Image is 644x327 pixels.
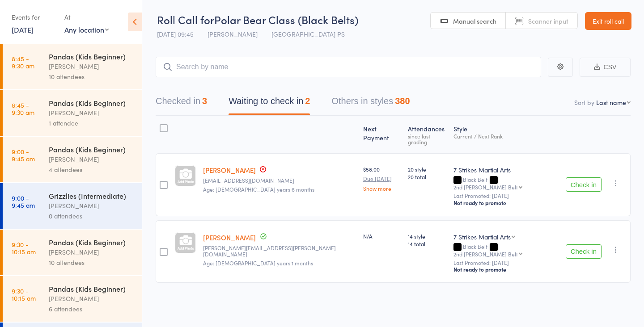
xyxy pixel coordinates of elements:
a: 9:00 -9:45 amGrizzlies (Intermediate)[PERSON_NAME]0 attendees [3,183,142,229]
div: 1 attendee [49,118,134,128]
time: 9:00 - 9:45 am [12,194,35,209]
span: Polar Bear Class (Black Belts) [214,12,358,27]
a: 8:45 -9:30 amPandas (Kids Beginner)[PERSON_NAME]1 attendee [3,90,142,136]
div: 7 Strikes Martial Arts [453,165,559,174]
label: Sort by [574,98,594,107]
div: 7 Strikes Martial Arts [453,232,511,241]
div: 10 attendees [49,257,134,268]
div: 6 attendees [49,304,134,314]
div: Grizzlies (Intermediate) [49,191,134,201]
button: Others in styles380 [331,92,410,115]
div: Not ready to promote [453,199,559,206]
div: Next Payment [360,120,404,149]
span: 14 total [408,240,446,247]
div: [PERSON_NAME] [49,293,134,304]
div: 3 [202,96,207,106]
span: [PERSON_NAME] [208,29,258,38]
span: [DATE] 09:45 [157,29,194,38]
div: [PERSON_NAME] [49,61,134,71]
div: Black Belt [453,243,559,257]
div: [PERSON_NAME] [49,247,134,257]
div: N/A [363,232,401,240]
div: 10 attendees [49,71,134,82]
div: [PERSON_NAME] [49,201,134,211]
small: jcrinconc@gmail.com [203,177,356,184]
div: Style [450,120,562,149]
div: Atten­dances [404,120,450,149]
span: 20 total [408,173,446,180]
input: Search by name [156,57,541,77]
span: Age: [DEMOGRAPHIC_DATA] years 1 months [203,259,313,267]
div: 380 [395,96,410,106]
button: Checked in3 [156,92,207,115]
button: Check in [566,244,602,259]
span: Roll Call for [157,12,214,27]
div: 2 [305,96,310,106]
div: [PERSON_NAME] [49,154,134,164]
div: 0 attendees [49,211,134,221]
div: 2nd [PERSON_NAME] Belt [453,251,518,257]
button: CSV [580,58,631,77]
span: Scanner input [528,17,568,25]
a: Exit roll call [585,12,631,30]
span: 20 style [408,165,446,173]
a: Show more [363,185,401,191]
a: 9:00 -9:45 amPandas (Kids Beginner)[PERSON_NAME]4 attendees [3,137,142,182]
a: 8:45 -9:30 amPandas (Kids Beginner)[PERSON_NAME]10 attendees [3,44,142,89]
div: since last grading [408,133,446,145]
a: 9:30 -10:15 amPandas (Kids Beginner)[PERSON_NAME]10 attendees [3,230,142,275]
div: At [64,10,109,25]
small: Due [DATE] [363,176,401,182]
div: $58.00 [363,165,401,191]
div: Events for [12,10,55,25]
div: Any location [64,25,109,34]
span: 14 style [408,232,446,240]
div: Last name [596,98,626,107]
a: [DATE] [12,25,34,34]
div: [PERSON_NAME] [49,108,134,118]
div: Pandas (Kids Beginner) [49,98,134,108]
div: Current / Next Rank [453,133,559,139]
button: Waiting to check in2 [229,92,310,115]
div: Pandas (Kids Beginner) [49,144,134,154]
div: Not ready to promote [453,266,559,273]
a: [PERSON_NAME] [203,165,256,175]
small: Last Promoted: [DATE] [453,193,559,199]
div: Pandas (Kids Beginner) [49,284,134,293]
time: 9:30 - 10:15 am [12,287,36,302]
small: Last Promoted: [DATE] [453,260,559,266]
div: Pandas (Kids Beginner) [49,237,134,247]
span: Manual search [453,17,496,25]
small: tish.mcmullen@gmail.com [203,245,356,258]
div: Pandas (Kids Beginner) [49,51,134,61]
button: Check in [566,177,602,192]
div: 4 attendees [49,164,134,175]
div: 2nd [PERSON_NAME] Belt [453,184,518,190]
span: Age: [DEMOGRAPHIC_DATA] years 6 months [203,185,314,193]
a: 9:30 -10:15 amPandas (Kids Beginner)[PERSON_NAME]6 attendees [3,276,142,322]
div: Black Belt [453,176,559,190]
span: [GEOGRAPHIC_DATA] PS [271,29,345,38]
time: 9:30 - 10:15 am [12,241,36,255]
time: 8:45 - 9:30 am [12,101,34,116]
a: [PERSON_NAME] [203,233,256,242]
time: 9:00 - 9:45 am [12,148,35,162]
time: 8:45 - 9:30 am [12,55,34,69]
